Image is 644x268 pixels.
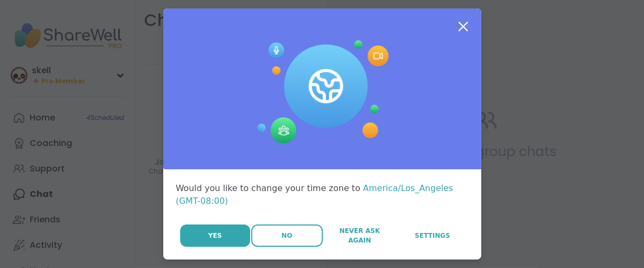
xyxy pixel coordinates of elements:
button: Yes [180,224,250,247]
button: No [251,224,323,247]
div: Would you like to change your time zone to [176,182,469,208]
button: Never Ask Again [324,224,395,247]
span: Settings [415,231,451,240]
span: Yes [208,231,222,240]
span: Never Ask Again [329,226,390,245]
span: No [281,231,292,240]
span: America/Los_Angeles (GMT-08:00) [176,183,453,206]
img: Session Experience [256,40,389,144]
a: Settings [396,224,468,247]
